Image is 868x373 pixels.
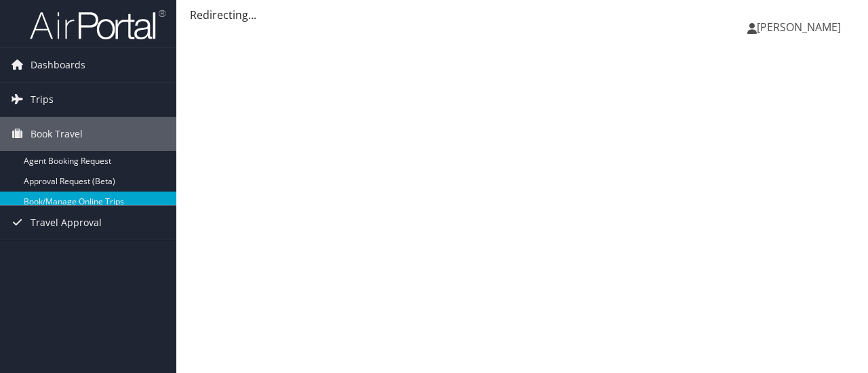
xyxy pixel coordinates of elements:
a: [PERSON_NAME] [747,7,854,47]
span: Travel Approval [31,206,102,240]
span: Dashboards [31,48,85,82]
img: airportal-logo.png [30,9,165,41]
span: Book Travel [31,117,83,151]
span: [PERSON_NAME] [757,20,841,35]
div: Redirecting... [190,7,854,23]
span: Trips [31,83,54,116]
